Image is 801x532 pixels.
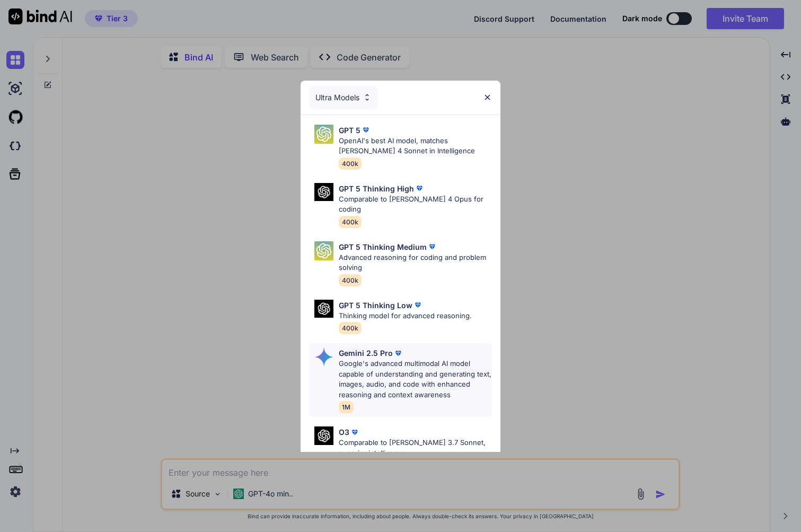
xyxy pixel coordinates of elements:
p: Comparable to [PERSON_NAME] 3.7 Sonnet, superior intelligence [339,438,492,458]
img: Pick Models [314,125,333,144]
img: premium [412,300,423,310]
p: GPT 5 Thinking Low [339,300,412,311]
img: Pick Models [314,426,333,445]
span: 400k [339,158,362,170]
span: 400k [339,274,362,286]
span: 400k [339,216,362,228]
span: 1M [339,401,354,413]
img: premium [427,241,437,252]
img: premium [393,348,403,359]
p: Comparable to [PERSON_NAME] 4 Opus for coding [339,194,492,215]
img: Pick Models [314,347,333,367]
span: 400k [339,322,362,334]
p: Advanced reasoning for coding and problem solving [339,252,492,273]
img: Pick Models [314,241,333,260]
p: OpenAI's best AI model, matches [PERSON_NAME] 4 Sonnet in Intelligence [339,136,492,156]
p: Google's advanced multimodal AI model capable of understanding and generating text, images, audio... [339,359,492,400]
img: Pick Models [363,93,372,102]
img: Pick Models [314,300,333,318]
img: Pick Models [314,183,333,202]
img: premium [414,183,425,194]
p: GPT 5 Thinking Medium [339,241,427,252]
p: GPT 5 Thinking High [339,183,414,194]
p: O3 [339,426,349,438]
p: Thinking model for advanced reasoning. [339,311,472,321]
img: premium [349,427,360,438]
p: Gemini 2.5 Pro [339,347,393,359]
img: premium [360,125,371,135]
p: GPT 5 [339,125,360,136]
img: close [483,93,492,102]
div: Ultra Models [309,86,378,109]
